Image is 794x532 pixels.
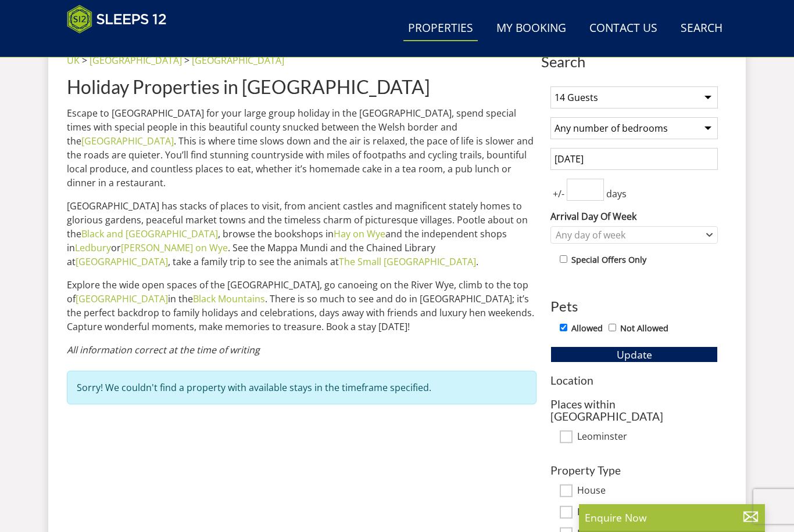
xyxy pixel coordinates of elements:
h1: Holiday Properties in [GEOGRAPHIC_DATA] [67,77,537,97]
a: Black and [GEOGRAPHIC_DATA] [81,227,218,240]
a: [GEOGRAPHIC_DATA] [81,135,174,147]
h3: Location [550,374,718,386]
p: [GEOGRAPHIC_DATA] has stacks of places to visit, from ancient castles and magnificent stately hom... [67,199,537,269]
label: Allowed [571,322,603,335]
a: [GEOGRAPHIC_DATA] [192,54,284,67]
p: Enquire Now [585,510,759,525]
iframe: Customer reviews powered by Trustpilot [61,41,183,50]
a: Properties [403,16,478,42]
div: Sorry! We couldn't find a property with available stays in the timeframe specified. [67,371,537,404]
a: Hay on Wye [334,227,385,240]
a: Black Mountains [193,292,265,305]
span: +/- [550,187,567,201]
h3: Property Type [550,464,718,476]
a: [GEOGRAPHIC_DATA] [76,255,168,268]
button: Update [550,346,718,363]
a: Ledbury [75,241,111,254]
img: Sleeps 12 [67,5,167,34]
a: My Booking [492,16,571,42]
label: Leominster [577,431,718,444]
label: House [577,485,718,498]
a: Search [676,16,727,42]
a: The Small [GEOGRAPHIC_DATA] [339,255,476,268]
label: Arrival Day Of Week [550,209,718,223]
label: Not Allowed [620,322,668,335]
p: Escape to [GEOGRAPHIC_DATA] for your large group holiday in the [GEOGRAPHIC_DATA], spend special ... [67,106,537,190]
span: > [184,54,189,67]
div: Combobox [550,226,718,244]
span: Update [617,348,652,361]
a: [PERSON_NAME] on Wye [121,241,228,254]
h3: Pets [550,299,718,314]
a: [GEOGRAPHIC_DATA] [76,292,168,305]
div: Any day of week [553,229,703,241]
em: All information correct at the time of writing [67,343,260,356]
h3: Places within [GEOGRAPHIC_DATA] [550,398,718,422]
a: [GEOGRAPHIC_DATA] [90,54,182,67]
input: Arrival Date [550,148,718,170]
p: Explore the wide open spaces of the [GEOGRAPHIC_DATA], go canoeing on the River Wye, climb to the... [67,278,537,334]
span: > [82,54,87,67]
a: Contact Us [585,16,662,42]
span: Search [541,53,727,70]
label: Barn [577,506,718,519]
label: Special Offers Only [571,254,646,266]
span: days [604,187,629,201]
a: UK [67,54,80,67]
